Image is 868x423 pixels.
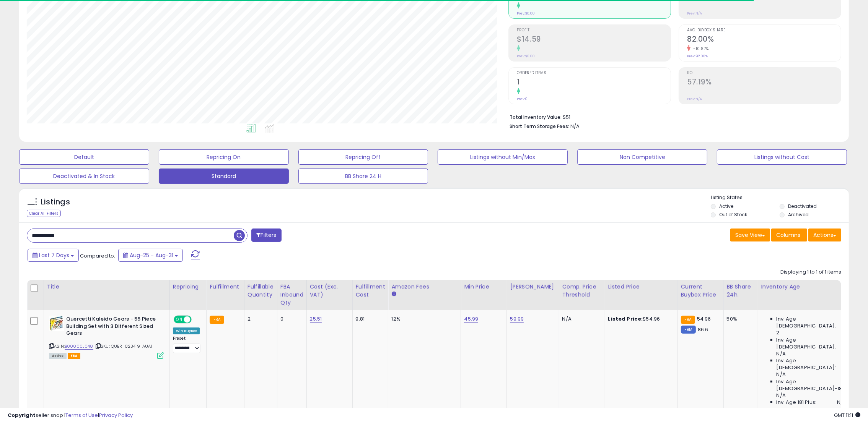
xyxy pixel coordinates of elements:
h2: 82.00% [687,35,841,45]
span: Last 7 Days [39,251,69,259]
span: Inv. Age [DEMOGRAPHIC_DATA]-180: [777,378,847,392]
a: 25.51 [310,315,322,323]
span: Avg. Buybox Share [687,28,841,32]
span: 2 [777,329,780,336]
div: Repricing [173,283,204,291]
b: Quercetti Kaleido Gears - 55 Piece Building Set with 3 Different Sized Gears [66,316,159,339]
div: BB Share 24h. [727,283,755,299]
button: Deactivated & In Stock [19,169,149,184]
button: Last 7 Days [28,249,79,262]
span: All listings currently available for purchase on Amazon [49,353,67,359]
span: Columns [776,231,800,239]
b: Short Term Storage Fees: [510,123,569,130]
span: Aug-25 - Aug-31 [130,251,173,259]
div: 50% [727,316,752,323]
h2: 1 [517,78,671,88]
div: Fulfillment [210,283,241,291]
div: Title [47,283,166,291]
small: FBA [210,316,224,324]
small: -10.87% [690,46,709,52]
h2: 57.19% [687,78,841,88]
button: Filters [251,229,281,242]
small: Amazon Fees. [391,291,396,298]
div: Inventory Age [761,283,849,291]
div: Clear All Filters [27,210,61,217]
p: Listing States: [711,194,849,201]
a: 45.99 [464,315,478,323]
button: Actions [808,229,841,241]
div: Displaying 1 to 1 of 1 items [780,269,841,276]
small: Prev: N/A [687,11,702,16]
span: 54.96 [697,315,711,323]
div: N/A [562,316,599,323]
div: 12% [391,316,455,323]
div: 2 [248,316,271,323]
small: Prev: $0.00 [517,54,535,58]
button: BB Share 24 H [298,169,428,184]
strong: Copyright [8,412,36,419]
span: Inv. Age [DEMOGRAPHIC_DATA]: [777,357,847,371]
div: Fulfillment Cost [356,283,385,299]
button: Non Competitive [577,149,707,165]
span: FBA [68,353,81,359]
span: ROI [687,71,841,75]
span: 2025-09-11 11:11 GMT [834,412,860,419]
small: FBM [681,326,696,334]
span: N/A [777,371,786,378]
small: Prev: $0.00 [517,11,535,16]
h5: Listings [41,197,70,207]
li: $51 [510,112,835,121]
a: Privacy Policy [99,412,133,419]
button: Repricing Off [298,149,428,165]
div: Listed Price [608,283,674,291]
h2: $14.59 [517,35,671,45]
label: Active [719,203,733,209]
button: Aug-25 - Aug-31 [118,249,183,262]
small: FBA [681,316,695,324]
a: B00000J048 [65,343,93,350]
small: Prev: 92.00% [687,54,708,58]
button: Listings without Cost [717,149,847,165]
div: Fulfillable Quantity [248,283,274,299]
div: Preset: [173,336,201,353]
span: N/A [777,350,786,357]
span: Inv. Age 181 Plus: [777,399,817,406]
a: Terms of Use [65,412,98,419]
div: [PERSON_NAME] [510,283,555,291]
span: Profit [517,28,671,32]
button: Repricing On [159,149,289,165]
button: Listings without Min/Max [438,149,568,165]
div: FBA inbound Qty [280,283,303,307]
b: Listed Price: [608,315,643,323]
div: Amazon Fees [391,283,458,291]
button: Standard [159,169,289,184]
button: Save View [730,229,770,241]
img: 51fwjs45UdL._SL40_.jpg [49,316,64,331]
label: Out of Stock [719,211,747,218]
div: 9.81 [356,316,383,323]
div: ASIN: [49,316,164,358]
div: Comp. Price Threshold [562,283,602,299]
span: Inv. Age [DEMOGRAPHIC_DATA]: [777,316,847,329]
label: Archived [788,211,809,218]
button: Default [19,149,149,165]
span: N/A [777,392,786,399]
span: OFF [191,316,203,323]
div: Current Buybox Price [681,283,720,299]
span: Ordered Items [517,71,671,75]
div: Cost (Exc. VAT) [310,283,349,299]
span: N/A [837,399,847,406]
span: | SKU: QUER-023419-AUA1 [94,343,152,349]
div: 0 [280,316,301,323]
label: Deactivated [788,203,817,209]
small: Prev: 0 [517,97,528,101]
button: Columns [771,229,807,241]
span: ON [174,316,184,323]
span: 86.6 [698,326,708,333]
a: 59.99 [510,315,524,323]
b: Total Inventory Value: [510,114,562,120]
small: Prev: N/A [687,97,702,101]
div: Win BuyBox [173,327,200,334]
span: Compared to: [80,252,115,259]
span: Inv. Age [DEMOGRAPHIC_DATA]: [777,337,847,350]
